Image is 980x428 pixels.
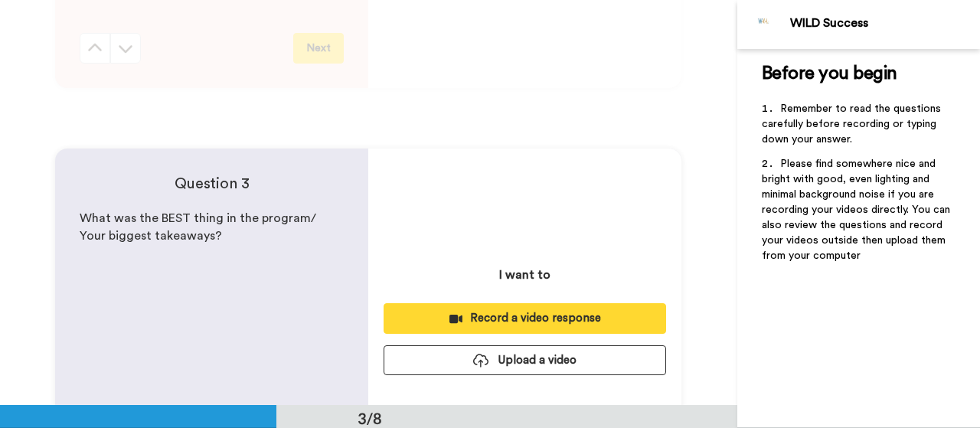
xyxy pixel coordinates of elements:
button: Record a video response [384,303,666,333]
span: Remember to read the questions carefully before recording or typing down your answer. [762,103,944,145]
span: Before you begin [762,64,897,83]
div: Record a video response [396,310,654,326]
p: I want to [499,266,550,284]
h4: Question 3 [80,173,344,194]
span: What was the BEST thing in the program/ Your biggest takeaways? [80,212,319,242]
button: Upload a video [384,345,666,375]
img: Profile Image [746,6,782,43]
div: WILD Success [790,16,979,31]
span: Please find somewhere nice and bright with good, even lighting and minimal background noise if yo... [762,158,953,261]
